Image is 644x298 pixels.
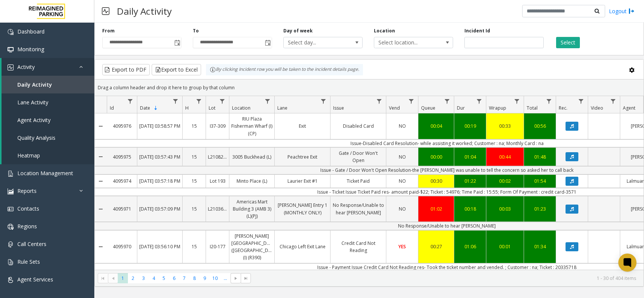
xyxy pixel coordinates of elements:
[330,238,386,256] a: Credit Card Not Reading
[374,28,395,34] label: Location
[229,231,274,263] a: [PERSON_NAME][GEOGRAPHIC_DATA] ([GEOGRAPHIC_DATA]) (I) (R390)
[17,152,40,159] span: Heatmap
[229,196,274,222] a: Americas Mart Building 3 (AMB 3) (L)(PJ)
[456,205,484,212] div: 00:18
[8,29,14,35] img: 'icon'
[95,228,107,266] a: Collapse Details
[454,241,486,252] a: 01:06
[107,176,137,186] a: 4095974
[420,122,452,130] div: 00:04
[138,273,149,283] span: Page 3
[95,96,644,270] div: Data table
[173,37,181,48] span: Toggle popup
[8,171,14,177] img: 'icon'
[486,121,524,131] a: 00:33
[183,203,206,214] a: 15
[8,64,14,70] img: 'icon'
[486,203,524,214] a: 00:03
[275,176,330,186] a: Laurier Exit #1
[488,153,522,160] div: 00:44
[386,121,418,131] a: NO
[193,28,199,34] label: To
[263,96,273,106] a: Location Filter Menu
[95,193,107,225] a: Collapse Details
[128,273,138,283] span: Page 2
[275,151,330,162] a: Peachtree Exit
[420,243,452,250] div: 00:27
[398,243,406,250] span: YES
[330,121,386,131] a: Disabled Card
[17,99,48,106] span: Lane Activity
[183,241,206,252] a: 15
[399,178,406,184] span: NO
[524,241,556,252] a: 01:34
[418,121,454,131] a: 00:04
[526,177,554,185] div: 01:54
[418,241,454,252] a: 00:27
[17,81,52,88] span: Daily Activity
[454,121,486,131] a: 00:19
[608,96,618,106] a: Video Filter Menu
[420,205,452,212] div: 01:02
[152,64,201,75] button: Export to Excel
[318,96,329,106] a: Lane Filter Menu
[277,105,287,111] span: Lane
[220,273,231,283] span: Page 11
[153,105,159,111] span: Sortable
[457,105,465,111] span: Dur
[420,153,452,160] div: 00:00
[194,96,204,106] a: H Filter Menu
[486,241,524,252] a: 00:01
[442,96,452,106] a: Queue Filter Menu
[464,28,490,34] label: Incident Id
[17,63,35,70] span: Activity
[95,81,644,94] div: Drag a column header and drop it here to group by that column
[456,177,484,185] div: 01:22
[374,96,384,106] a: Issue Filter Menu
[591,105,603,111] span: Video
[17,276,53,283] span: Agent Services
[233,275,239,281] span: Go to the next page
[217,96,227,106] a: Lot Filter Menu
[232,105,251,111] span: Location
[488,177,522,185] div: 00:02
[8,259,14,265] img: 'icon'
[8,47,14,53] img: 'icon'
[2,147,94,164] a: Heatmap
[17,28,45,35] span: Dashboard
[95,110,107,142] a: Collapse Details
[418,151,454,162] a: 00:00
[255,275,636,281] kendo-pager-info: 1 - 30 of 404 items
[527,105,538,111] span: Total
[17,205,39,212] span: Contacts
[210,67,216,73] img: infoIcon.svg
[456,243,484,250] div: 01:06
[623,105,635,111] span: Agent
[210,273,220,283] span: Page 10
[526,243,554,250] div: 01:34
[420,177,452,185] div: 00:30
[2,111,94,129] a: Agent Activity
[576,96,586,106] a: Rec. Filter Menu
[389,105,400,111] span: Vend
[183,151,206,162] a: 15
[209,105,215,111] span: Lot
[206,64,363,75] div: By clicking Incident row you will be taken to the incident details page.
[399,206,406,212] span: NO
[488,243,522,250] div: 00:01
[399,123,406,129] span: NO
[183,121,206,131] a: 15
[140,105,150,111] span: Date
[486,151,524,162] a: 00:44
[137,176,182,186] a: [DATE] 03:57:18 PM
[284,37,346,48] span: Select day...
[149,273,159,283] span: Page 4
[110,105,114,111] span: Id
[231,273,241,284] span: Go to the next page
[189,273,200,283] span: Page 8
[333,105,344,111] span: Issue
[386,203,418,214] a: NO
[263,37,272,48] span: Toggle popup
[243,275,249,281] span: Go to the last page
[206,176,229,186] a: Lot 193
